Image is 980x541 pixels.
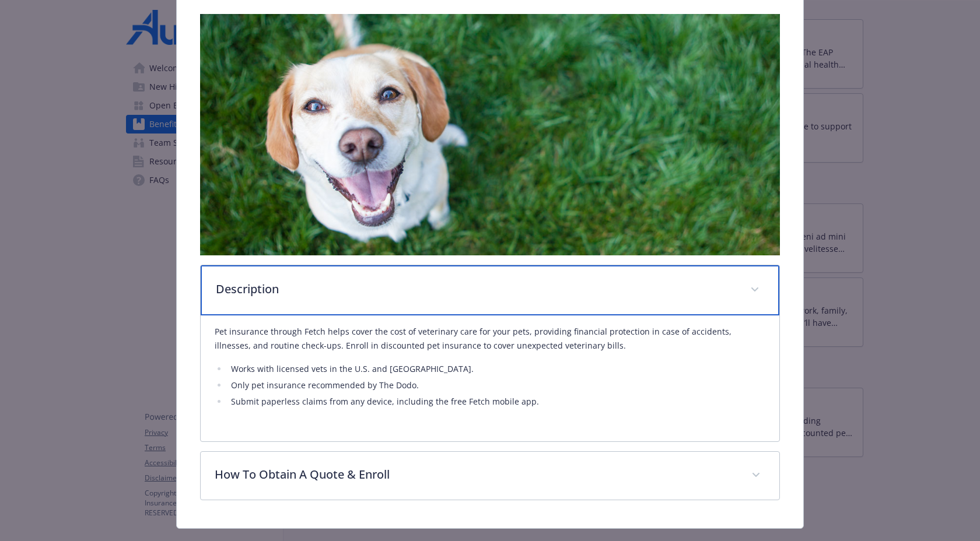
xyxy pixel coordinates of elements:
[201,265,779,315] div: Description
[201,452,779,500] div: How To Obtain A Quote & Enroll
[215,466,737,483] p: How To Obtain A Quote & Enroll
[228,362,765,376] li: Works with licensed vets in the U.S. and [GEOGRAPHIC_DATA].
[200,14,779,255] img: banner
[216,280,736,298] p: Description
[201,315,779,441] div: Description
[228,395,765,409] li: Submit paperless claims from any device, including the free Fetch mobile app.
[215,325,765,353] p: Pet insurance through Fetch helps cover the cost of veterinary care for your pets, providing fina...
[228,378,765,392] li: Only pet insurance recommended by The Dodo.​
